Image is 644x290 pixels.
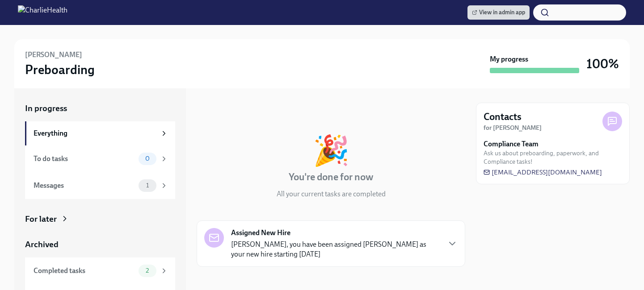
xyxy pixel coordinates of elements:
div: Completed tasks [34,266,135,276]
div: To do tasks [34,154,135,164]
a: [EMAIL_ADDRESS][DOMAIN_NAME] [484,168,602,177]
h6: [PERSON_NAME] [25,50,82,60]
a: Everything [25,121,175,145]
strong: Assigned New Hire [231,228,290,238]
a: Archived [25,239,175,250]
strong: My progress [490,54,528,64]
span: 0 [140,155,155,162]
p: All your current tasks are completed [277,189,386,199]
a: View in admin app [467,5,530,20]
a: For later [25,213,175,225]
a: To do tasks0 [25,145,175,172]
h4: You're done for now [289,170,373,184]
a: Messages1 [25,172,175,199]
div: 🎉 [313,136,349,165]
h3: Preboarding [25,62,95,78]
div: For later [25,213,57,225]
span: Ask us about preboarding, paperwork, and Compliance tasks! [484,149,622,166]
span: View in admin app [472,8,525,17]
img: CharlieHealth [18,5,67,20]
a: Completed tasks2 [25,257,175,284]
span: 1 [141,182,154,189]
strong: Compliance Team [484,139,539,149]
p: [PERSON_NAME], you have been assigned [PERSON_NAME] as your new hire starting [DATE] [231,240,440,259]
h3: 100% [586,56,619,72]
a: In progress [25,103,175,114]
h4: Contacts [484,110,522,124]
span: 2 [140,267,154,274]
div: Messages [34,181,135,191]
div: Everything [34,128,156,138]
strong: for [PERSON_NAME] [484,124,542,132]
div: In progress [197,103,239,114]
